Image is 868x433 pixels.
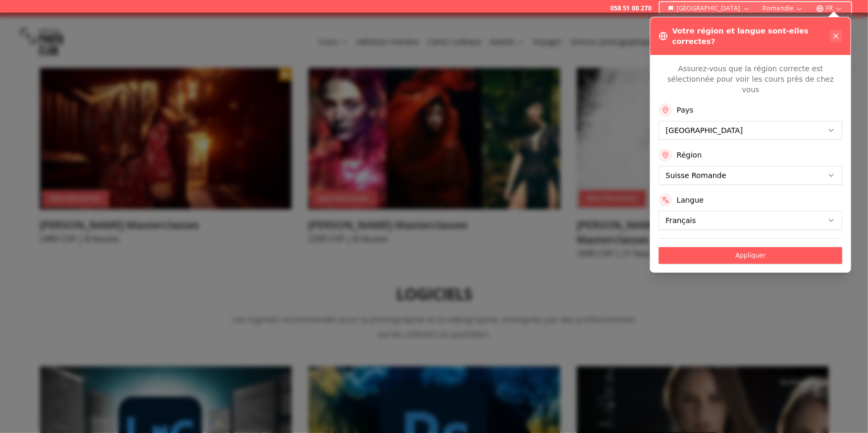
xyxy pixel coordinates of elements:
[664,2,755,15] button: [GEOGRAPHIC_DATA]
[812,2,847,15] button: FR
[677,195,704,205] label: Langue
[659,63,842,95] p: Assurez-vous que la région correcte est sélectionnée pour voir les cours près de chez vous
[677,105,693,115] label: Pays
[659,247,842,264] button: Appliquer
[610,4,651,13] a: 058 51 00 270
[759,2,808,15] button: Romandie
[677,150,702,160] label: Région
[672,26,830,47] h3: Votre région et langue sont-elles correctes?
